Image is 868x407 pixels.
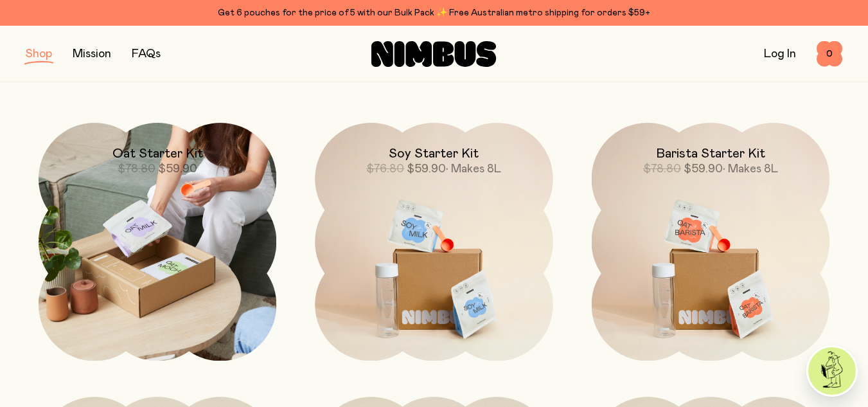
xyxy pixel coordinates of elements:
[723,163,778,175] span: • Makes 8L
[26,5,842,21] div: Get 6 pouches for the price of 5 with our Bulk Pack ✨ Free Australian metro shipping for orders $59+
[764,48,796,60] a: Log In
[118,163,155,175] span: $78.80
[643,163,681,175] span: $78.80
[389,146,479,161] h2: Soy Starter Kit
[158,163,197,175] span: $59.90
[592,123,829,361] a: Barista Starter Kit$78.80$59.90• Makes 8L
[39,123,276,361] a: Oat Starter Kit$78.80$59.90
[446,163,501,175] span: • Makes 8L
[315,123,553,361] a: Soy Starter Kit$76.80$59.90• Makes 8L
[112,146,203,161] h2: Oat Starter Kit
[817,41,842,67] button: 0
[132,48,161,60] a: FAQs
[73,48,111,60] a: Mission
[808,347,856,395] img: agent
[656,146,765,161] h2: Barista Starter Kit
[407,163,446,175] span: $59.90
[684,163,723,175] span: $59.90
[366,163,404,175] span: $76.80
